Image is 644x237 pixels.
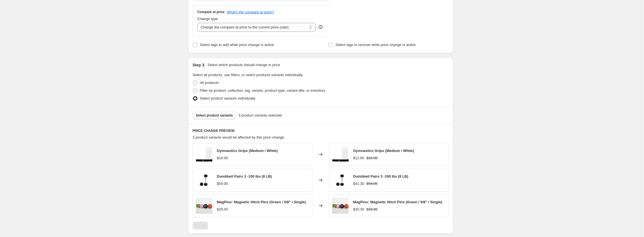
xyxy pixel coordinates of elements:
[196,146,212,163] img: Gymnastics-Grips-Fringe-Sport-106823953_80x.jpg
[332,146,349,163] img: Gymnastics-Grips-Fringe-Sport-106823953_80x.jpg
[366,155,377,161] strike: $18.00
[353,181,364,187] div: $41.30
[238,113,282,118] span: 3 product variants selected
[200,96,255,100] span: Select product variants individually
[200,81,219,85] span: All products
[196,172,212,188] img: Dumbbell-Pairs-3-100-lbs-Fringe-Sport-106791447_80x.jpg
[318,24,323,30] div: help
[217,174,272,178] span: Dumbbell Pairs 3 -100 lbs (8 LB)
[193,62,205,68] h2: Step 3.
[217,155,228,161] div: $18.00
[197,10,225,14] h3: Compare at price
[227,10,274,14] button: What's the compare at price?
[366,181,377,187] strike: $59.00
[353,155,364,161] div: $12.60
[353,207,364,212] div: $20.30
[197,17,218,21] span: Change type
[353,200,442,204] span: MagPins: Magnetic Hitch Pins (Green / 5/8" / Single)
[207,62,280,68] p: Select which products should change in price
[200,43,274,47] span: Select tags to add while price change is active
[193,135,285,139] span: 3 product variants would be affected by this price change:
[217,200,306,204] span: MagPins: Magnetic Hitch Pins (Green / 5/8" / Single)
[217,149,278,153] span: Gymnastics Grips (Medium / White)
[353,174,408,178] span: Dumbbell Pairs 3 -100 lbs (8 LB)
[200,88,325,93] span: Filter by product, collection, tag, vendor, product type, variant title, or inventory
[217,181,228,187] div: $59.00
[353,149,414,153] span: Gymnastics Grips (Medium / White)
[332,197,349,214] img: Strong-AF-Magpins-Fringe-Sport-604370226_80x.jpg
[193,129,449,133] h6: PRICE CHANGE PREVIEW
[193,112,236,119] button: Select product variants
[332,172,349,188] img: Dumbbell-Pairs-3-100-lbs-Fringe-Sport-106791447_80x.jpg
[335,43,416,47] span: Select tags to remove while price change is active
[196,197,212,214] img: Strong-AF-Magpins-Fringe-Sport-604370226_80x.jpg
[217,207,228,212] div: $29.00
[196,113,233,118] span: Select product variants
[193,73,303,77] span: Select all products, use filters, or select products variants individually
[366,207,377,212] strike: $29.00
[193,222,208,229] nav: Pagination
